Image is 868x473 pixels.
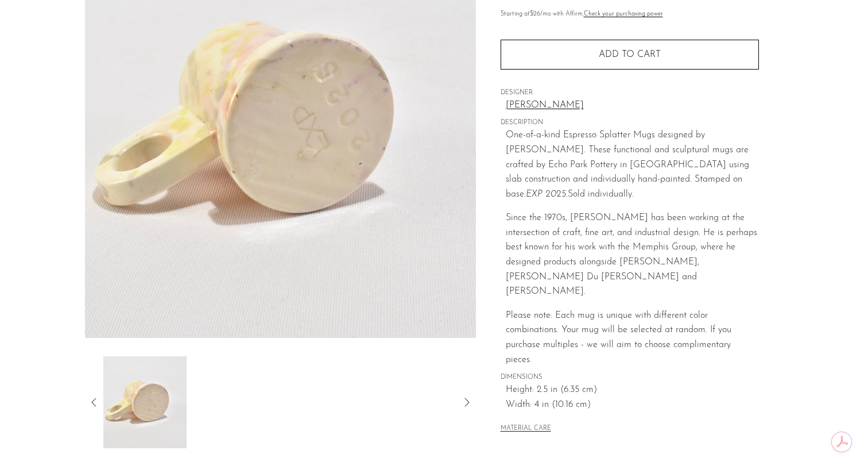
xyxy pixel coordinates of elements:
span: Height: 2.5 in (6.35 cm) [506,383,759,398]
p: Sold individually. [506,128,759,202]
img: Espresso Splatter Mug [103,356,187,448]
span: DIMENSIONS [501,372,759,383]
p: Starting at /mo with Affirm. [501,9,759,20]
span: $26 [530,11,540,17]
span: Please note: Each mug is unique with different color combinations. Your mug will be selected at r... [506,311,731,364]
span: DESCRIPTION [501,118,759,128]
button: Add to cart [501,40,759,70]
span: One-of-a-kind Espresso Splatter Mugs designed by [PERSON_NAME]. These functional and sculptural m... [506,130,749,198]
a: Check your purchasing power - Learn more about Affirm Financing (opens in modal) [584,11,663,17]
span: Width: 4 in (10.16 cm) [506,398,759,413]
span: DESIGNER [501,88,759,98]
em: EXP 2025. [526,190,568,199]
button: MATERIAL CARE [501,425,551,433]
span: Since the 1970s, [PERSON_NAME] has been working at the intersection of craft, fine art, and indus... [506,213,757,296]
a: [PERSON_NAME] [506,98,759,113]
span: Add to cart [599,50,661,59]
